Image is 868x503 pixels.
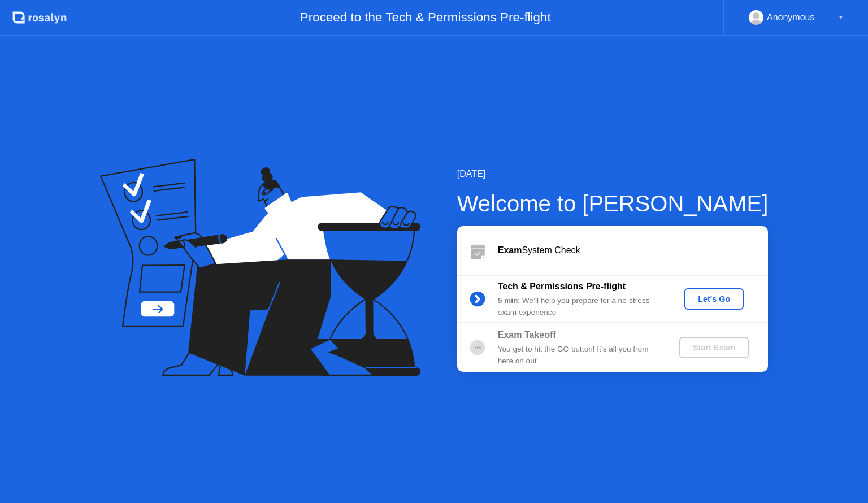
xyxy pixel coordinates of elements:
button: Let's Go [684,288,744,310]
div: Start Exam [684,343,744,352]
div: Let's Go [689,294,739,303]
div: ▼ [838,10,844,25]
div: System Check [498,244,768,257]
div: Welcome to [PERSON_NAME] [457,187,769,220]
div: [DATE] [457,167,769,181]
b: Exam [498,245,522,255]
b: Exam Takeoff [498,330,556,340]
div: : We’ll help you prepare for a no-stress exam experience [498,295,661,318]
b: 5 min [498,296,518,305]
button: Start Exam [679,337,749,358]
div: Anonymous [767,10,815,25]
div: You get to hit the GO button! It’s all you from here on out [498,344,661,367]
b: Tech & Permissions Pre-flight [498,281,626,291]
